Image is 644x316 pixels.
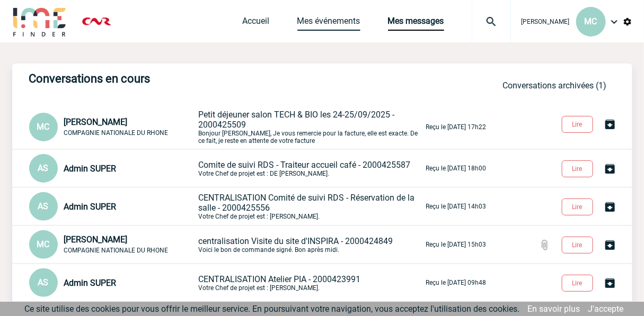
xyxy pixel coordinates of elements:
p: Votre Chef de projet est : DE [PERSON_NAME]. [199,160,424,177]
img: Archiver la conversation [604,277,616,290]
button: Lire [562,275,593,292]
div: Conversation privée : Client - Agence [29,113,197,141]
span: CENTRALISATION Atelier PIA - 2000423991 [199,274,361,284]
span: Admin SUPER [64,164,117,174]
span: Petit déjeuner salon TECH & BIO les 24-25/09/2025 - 2000425509 [199,110,395,130]
img: Archiver la conversation [604,162,616,175]
span: COMPAGNIE NATIONALE DU RHONE [64,247,169,254]
button: Lire [562,116,593,133]
a: Mes messages [388,16,444,31]
div: Conversation privée : Client - Agence [29,268,197,297]
a: AS Admin SUPER Comite de suivi RDS - Traiteur accueil café - 2000425587Votre Chef de projet est :... [29,162,487,173]
p: Reçu le [DATE] 14h03 [426,203,487,210]
button: Lire [562,198,593,215]
div: Conversation privée : Client - Agence [29,192,197,221]
a: Lire [553,201,604,211]
a: J'accepte [588,304,624,314]
span: MC [585,16,597,26]
p: Reçu le [DATE] 15h03 [426,241,487,248]
span: AS [38,201,49,211]
div: Conversation privée : Client - Agence [29,154,197,183]
a: AS Admin SUPER CENTRALISATION Atelier PIA - 2000423991Votre Chef de projet est : [PERSON_NAME]. R... [29,277,487,287]
p: Voici le bon de commande signé. Bon après midi. [199,236,424,254]
a: Lire [553,163,604,173]
span: Comite de suivi RDS - Traiteur accueil café - 2000425587 [199,160,411,170]
button: Lire [562,160,593,177]
span: [PERSON_NAME] [64,234,128,245]
p: Reçu le [DATE] 17h22 [426,123,487,131]
a: Mes événements [297,16,360,31]
p: Votre Chef de projet est : [PERSON_NAME]. [199,193,424,220]
p: Reçu le [DATE] 18h00 [426,165,487,172]
span: AS [38,163,49,173]
a: MC [PERSON_NAME] COMPAGNIE NATIONALE DU RHONE centralisation Visite du site d'INSPIRA - 200042484... [29,239,487,249]
button: Lire [562,237,593,254]
a: Lire [553,277,604,287]
span: Admin SUPER [64,202,117,212]
p: Votre Chef de projet est : [PERSON_NAME]. [199,274,424,292]
p: Bonjour [PERSON_NAME], Je vous remercie pour la facture, elle est exacte. De ce fait, je reste en... [199,110,424,145]
span: AS [38,277,49,287]
span: centralisation Visite du site d'INSPIRA - 2000424849 [199,236,393,246]
a: Conversations archivées (1) [503,80,607,91]
p: Reçu le [DATE] 09h48 [426,279,487,286]
a: AS Admin SUPER CENTRALISATION Comité de suivi RDS - Réservation de la salle - 2000425556Votre Che... [29,201,487,211]
span: Admin SUPER [64,278,117,288]
img: Archiver la conversation [604,118,616,131]
span: Ce site utilise des cookies pour vous offrir le meilleur service. En poursuivant votre navigation... [25,304,520,314]
a: Lire [553,119,604,129]
a: MC [PERSON_NAME] COMPAGNIE NATIONALE DU RHONE Petit déjeuner salon TECH & BIO les 24-25/09/2025 -... [29,121,487,131]
span: MC [37,122,50,132]
img: IME-Finder [12,6,67,37]
img: Archiver la conversation [604,201,616,213]
img: Archiver la conversation [604,239,616,251]
a: Accueil [243,16,270,31]
div: Conversation privée : Client - Agence [29,230,197,259]
span: [PERSON_NAME] [64,117,128,127]
span: COMPAGNIE NATIONALE DU RHONE [64,129,169,137]
a: Lire [553,239,604,249]
a: En savoir plus [528,304,580,314]
span: MC [37,239,50,249]
h3: Conversations en cours [29,72,347,85]
span: CENTRALISATION Comité de suivi RDS - Réservation de la salle - 2000425556 [199,193,415,213]
span: [PERSON_NAME] [522,18,570,25]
